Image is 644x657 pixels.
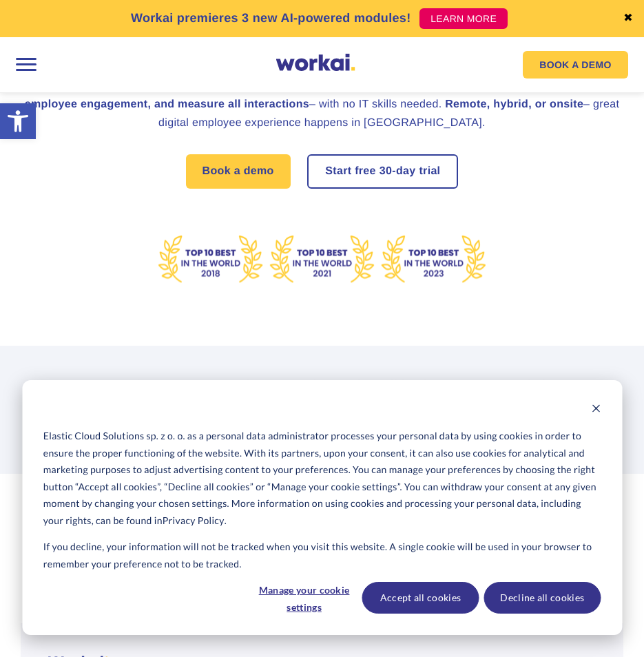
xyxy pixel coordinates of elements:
button: Dismiss cookie banner [591,401,601,419]
div: Cookie banner [22,380,622,635]
button: Decline all cookies [484,582,601,614]
button: Manage your cookie settings [251,582,357,614]
a: ✖ [623,13,633,24]
i: and small businesses [338,378,470,392]
i: 30-day [380,166,416,177]
a: Privacy Policy [163,512,225,530]
a: Book a demo [186,154,291,189]
strong: Remote, hybrid, or onsite [445,98,583,110]
h2: More than 100 fast-growing enterprises trust Workai [21,377,623,393]
a: Start free30-daytrial [309,156,457,187]
p: If you decline, your information will not be tracked when you visit this website. A single cookie... [43,539,601,572]
button: Accept all cookies [362,582,479,614]
p: Workai premieres 3 new AI-powered modules! [131,9,411,28]
p: Elastic Cloud Solutions sp. z o. o. as a personal data administrator processes your personal data... [43,428,601,529]
a: LEARN MORE [419,8,508,29]
a: BOOK A DEMO [523,51,627,79]
h2: Workai is one unified communication platform that helps you conduct – with no IT skills needed. [25,80,602,110]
